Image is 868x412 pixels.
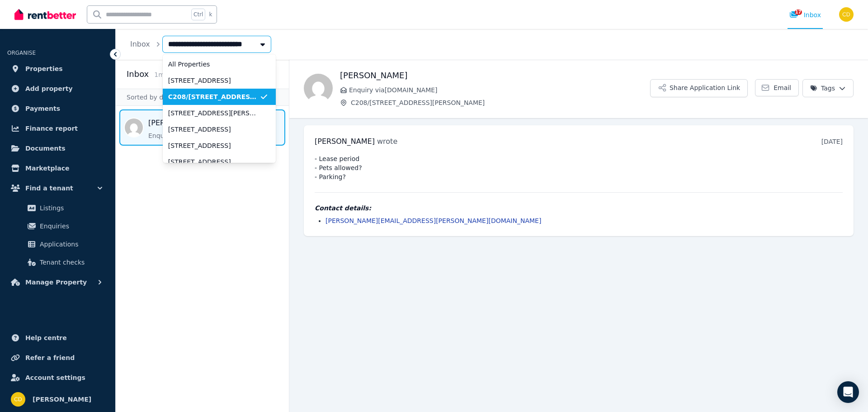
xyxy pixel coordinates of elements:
[25,352,75,363] span: Refer a friend
[25,123,78,134] span: Finance report
[11,253,104,271] a: Tenant checks
[116,106,289,149] nav: Message list
[7,50,36,56] span: ORGANISE
[11,235,104,253] a: Applications
[7,139,108,157] a: Documents
[377,137,397,146] span: wrote
[14,8,76,21] img: RentBetter
[7,329,108,347] a: Help centre
[168,60,259,69] span: All Properties
[315,137,375,146] span: [PERSON_NAME]
[7,159,108,177] a: Marketplace
[168,92,259,101] span: C208/[STREET_ADDRESS][PERSON_NAME]
[304,74,333,103] img: Jessica
[40,221,101,232] span: Enquiries
[837,381,859,403] div: Open Intercom Messenger
[325,217,541,224] a: [PERSON_NAME][EMAIL_ADDRESS][PERSON_NAME][DOMAIN_NAME]
[40,257,101,268] span: Tenant checks
[11,217,104,235] a: Enquiries
[191,9,205,20] span: Ctrl
[25,277,87,288] span: Manage Property
[40,239,101,250] span: Applications
[25,143,66,154] span: Documents
[839,7,854,22] img: Chris Dimitropoulos
[154,71,187,78] span: 1 message
[116,29,282,60] nav: Breadcrumb
[7,119,108,137] a: Finance report
[25,332,67,343] span: Help centre
[33,394,91,405] span: [PERSON_NAME]
[168,109,259,118] span: [STREET_ADDRESS][PERSON_NAME][PERSON_NAME]
[7,273,108,291] button: Manage Property
[340,69,650,82] h1: [PERSON_NAME]
[127,68,149,81] h2: Inbox
[25,63,63,74] span: Properties
[810,84,835,93] span: Tags
[25,103,60,114] span: Payments
[789,10,821,19] div: Inbox
[7,60,108,78] a: Properties
[315,154,843,181] pre: - Lease period - Pets allowed? - Parking?
[168,141,259,150] span: [STREET_ADDRESS]
[25,83,73,94] span: Add property
[40,203,101,213] span: Listings
[7,99,108,118] a: Payments
[315,204,843,213] h4: Contact details:
[7,80,108,98] a: Add property
[774,83,791,92] span: Email
[821,138,843,145] time: [DATE]
[11,392,25,407] img: Chris Dimitropoulos
[349,85,650,95] span: Enquiry via [DOMAIN_NAME]
[7,349,108,367] a: Refer a friend
[7,179,108,197] button: Find a tenant
[795,9,802,15] span: 17
[25,372,85,383] span: Account settings
[25,183,73,194] span: Find a tenant
[116,89,289,106] div: Sorted by date
[148,118,274,140] a: [PERSON_NAME][DATE]Enquiry:C208/[STREET_ADDRESS][PERSON_NAME].
[802,79,854,97] button: Tags
[11,199,104,217] a: Listings
[650,79,748,97] button: Share Application Link
[130,40,150,48] a: Inbox
[168,76,259,85] span: [STREET_ADDRESS]
[755,79,799,96] a: Email
[168,157,259,166] span: [STREET_ADDRESS]
[7,369,108,387] a: Account settings
[25,163,69,174] span: Marketplace
[168,125,259,134] span: [STREET_ADDRESS]
[209,11,212,18] span: k
[351,98,650,107] span: C208/[STREET_ADDRESS][PERSON_NAME]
